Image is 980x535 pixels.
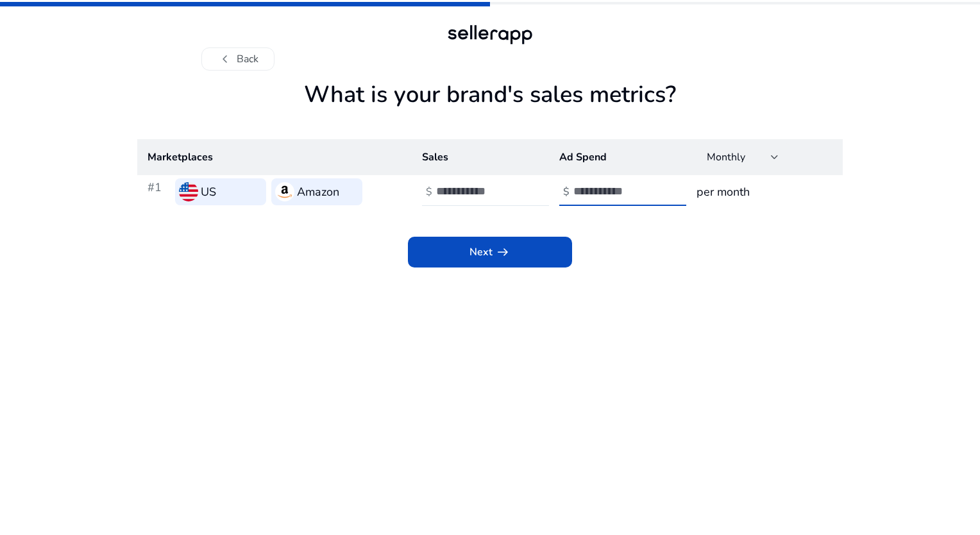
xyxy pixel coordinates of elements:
button: chevron_leftBack [201,47,275,71]
th: Ad Spend [549,139,686,175]
span: arrow_right_alt [495,244,511,260]
th: Sales [412,139,549,175]
h3: Amazon [297,183,339,201]
span: Monthly [707,150,745,164]
th: Marketplaces [137,139,412,175]
span: Next [469,244,511,260]
span: chevron_left [217,51,233,67]
h1: What is your brand's sales metrics? [137,81,843,139]
img: us.svg [179,182,198,201]
h3: US [201,183,216,201]
h3: per month [697,183,832,201]
button: Nextarrow_right_alt [408,237,572,267]
h3: #1 [148,178,170,205]
h4: $ [563,186,570,198]
h4: $ [426,186,432,198]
